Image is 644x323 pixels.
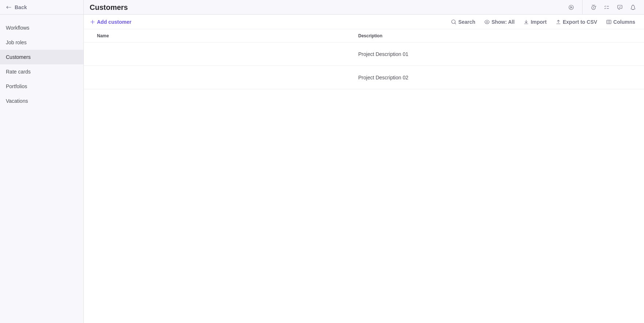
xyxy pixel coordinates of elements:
span: Project Description 01 [358,50,408,58]
span: Export to CSV [563,18,597,26]
div: Description [355,29,521,42]
h2: Customers [90,2,128,12]
span: Import [520,17,550,27]
span: Name [97,32,109,40]
div: Description [355,42,521,66]
span: Portfolios [6,83,78,90]
span: Back [15,4,80,11]
span: Project Description 02 [358,74,408,81]
span: Start timer [566,2,576,12]
div: grid [84,42,644,323]
span: Show: All [481,17,517,27]
span: Description [358,32,382,40]
div: Name [94,29,355,42]
span: Columns [603,17,638,27]
span: Workflows [6,24,78,31]
div: Description [355,66,521,89]
span: Show: All [491,18,514,26]
a: Time logs [588,5,599,11]
span: Export to CSV [553,17,600,27]
div: Name [94,66,355,89]
a: Approval requests [615,5,625,11]
span: Search [448,17,478,27]
span: Add customer [97,18,131,26]
span: Columns [613,18,635,26]
div: Project Description 02 [355,66,521,89]
span: Search [458,18,475,26]
span: Rate cards [6,68,78,75]
span: Import [531,18,547,26]
span: Notifications [628,2,638,12]
a: Notifications [628,5,638,11]
span: Time logs [588,2,599,12]
span: Job roles [6,39,78,46]
span: Add customer [90,17,131,27]
a: My assignments [602,5,612,11]
div: Name [94,42,355,66]
span: Customers [6,53,78,61]
div: Project Description 01 [355,42,521,65]
span: Approval requests [615,2,625,12]
span: Vacations [6,97,78,105]
span: My assignments [602,2,612,12]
